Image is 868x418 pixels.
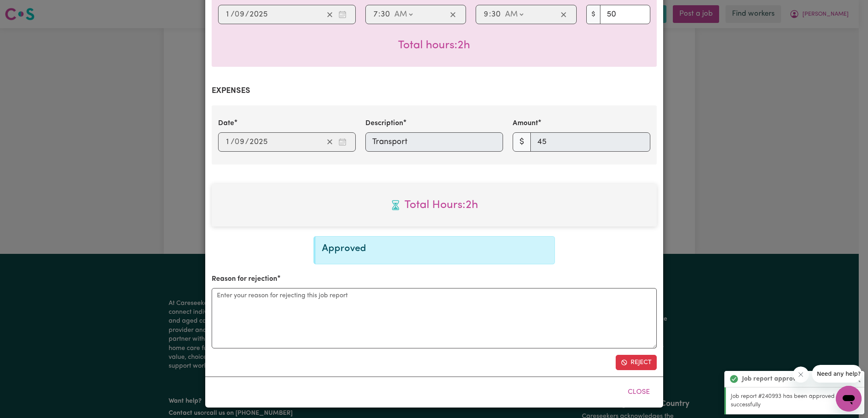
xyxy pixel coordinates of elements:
label: Amount [513,118,538,129]
input: -- [483,8,489,21]
input: ---- [249,8,268,21]
label: Description [365,118,403,129]
strong: Job report approved [742,374,804,384]
button: Enter the date of expense [336,136,349,148]
input: -- [380,8,390,21]
button: Clear date [324,8,336,21]
input: ---- [249,136,268,148]
button: Enter the date of care work [336,8,349,21]
span: 0 [235,138,239,146]
span: $ [513,132,531,152]
span: Total hours worked: 2 hours [398,40,470,51]
iframe: Message from company [812,365,862,383]
button: Clear date [324,136,336,148]
input: -- [491,8,501,21]
span: / [245,10,249,19]
span: / [231,10,235,19]
span: : [378,10,380,19]
label: Reason for rejection [212,274,277,284]
input: -- [226,136,231,148]
input: -- [235,8,245,21]
iframe: Button to launch messaging window [836,386,862,412]
span: Total hours worked: 2 hours [218,197,650,214]
iframe: Close message [793,367,809,383]
span: / [245,138,249,146]
span: $ [586,5,600,24]
input: -- [226,8,231,21]
h2: Expenses [212,86,657,96]
input: -- [373,8,378,21]
button: Reject job report [616,355,657,370]
p: Job report #240993 has been approved successfully [731,392,860,410]
span: : [489,10,491,19]
input: -- [235,136,245,148]
button: Close [621,383,657,401]
span: / [231,138,235,146]
span: 0 [235,10,239,19]
span: Approved [322,244,366,253]
input: Transport [365,132,503,152]
label: Date [218,118,234,129]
